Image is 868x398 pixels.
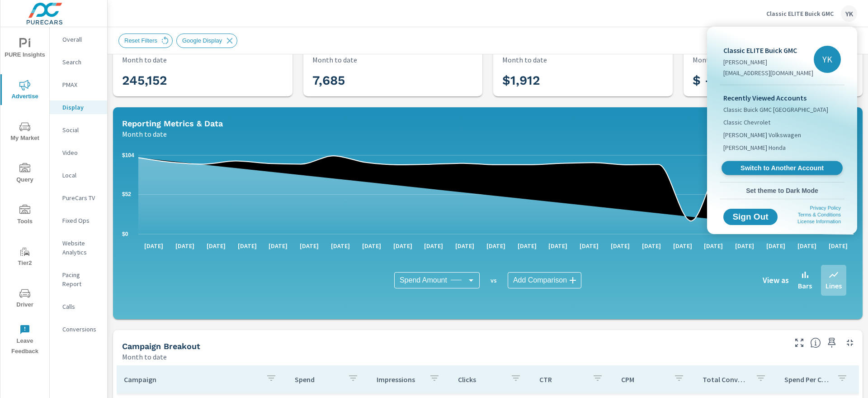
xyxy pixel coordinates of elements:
div: YK [814,46,841,73]
span: [PERSON_NAME] Volkswagen [723,130,801,139]
p: [PERSON_NAME] [723,58,813,67]
button: Sign Out [723,209,778,225]
a: Privacy Policy [810,205,841,211]
p: Classic ELITE Buick GMC [723,45,813,56]
a: Terms & Conditions [798,212,841,217]
p: [EMAIL_ADDRESS][DOMAIN_NAME] [723,68,813,77]
span: Set theme to Dark Mode [723,187,841,195]
span: Classic Buick GMC [GEOGRAPHIC_DATA] [723,105,828,114]
span: Sign Out [731,213,770,221]
span: Classic Chevrolet [723,118,770,127]
a: Switch to Another Account [722,161,843,175]
p: Recently Viewed Accounts [723,92,841,103]
button: Set theme to Dark Mode [720,182,844,199]
span: [PERSON_NAME] Honda [723,143,786,152]
span: Switch to Another Account [726,164,837,173]
a: License Information [797,219,841,224]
